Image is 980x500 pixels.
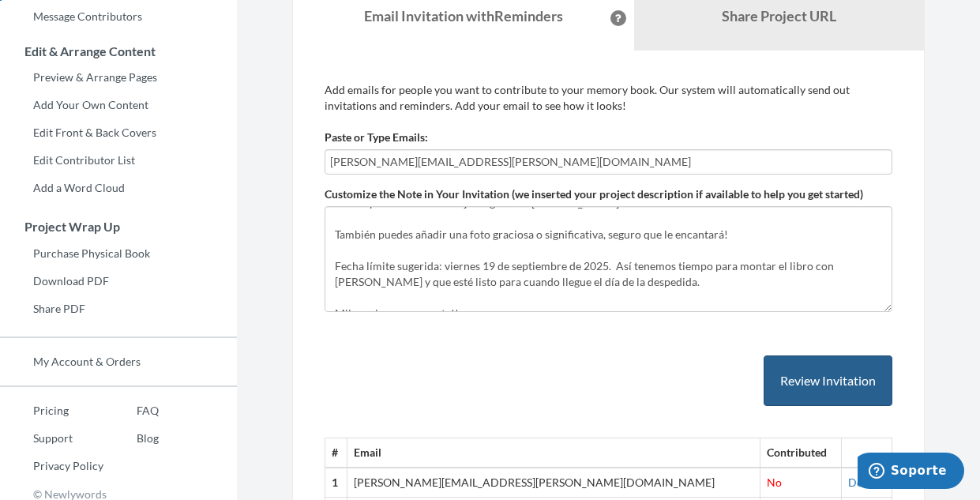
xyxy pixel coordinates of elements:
[848,476,880,489] a: Delete
[1,220,237,234] h3: Project Wrap Up
[325,468,347,497] th: 1
[330,153,887,171] input: Add contributor email(s) here...
[764,355,892,407] button: Review Invitation
[325,206,892,312] textarea: Hola a [PERSON_NAME]@s, Como sabréis, [PERSON_NAME] se jubila dentro de poco, y queremos hacerle ...
[858,453,964,492] iframe: Abre un widget desde donde se puede chatear con uno de los agentes
[103,427,159,450] a: Blog
[364,7,563,24] strong: Email Invitation with Reminders
[325,82,892,114] p: Add emails for people you want to contribute to your memory book. Our system will automatically s...
[347,468,760,497] td: [PERSON_NAME][EMAIL_ADDRESS][PERSON_NAME][DOMAIN_NAME]
[767,476,782,489] span: No
[760,438,842,468] th: Contributed
[347,438,760,468] th: Email
[325,438,347,468] th: #
[325,186,863,202] label: Customize the Note in Your Invitation (we inserted your project description if available to help ...
[722,7,836,24] b: Share Project URL
[325,130,428,145] label: Paste or Type Emails:
[103,399,159,423] a: FAQ
[1,44,237,58] h3: Edit & Arrange Content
